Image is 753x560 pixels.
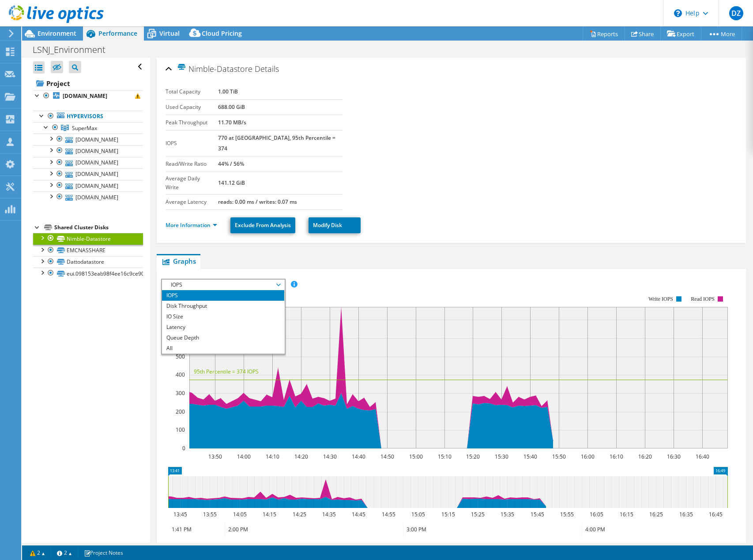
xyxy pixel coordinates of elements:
[166,103,218,112] label: Used Capacity
[72,124,97,132] span: SuperMax
[166,280,280,290] span: IOPS
[166,174,218,192] label: Average Daily Write
[162,322,284,332] li: Latency
[33,111,143,122] a: Hypervisors
[638,453,651,460] text: 16:20
[166,118,218,127] label: Peak Throughput
[208,453,222,460] text: 13:50
[98,29,137,37] span: Performance
[166,198,218,206] label: Average Latency
[580,453,594,460] text: 16:00
[161,257,196,265] span: Graphs
[218,198,297,205] b: reads: 0.00 ms / writes: 0.07 ms
[691,296,715,302] text: Read IOPS
[695,453,709,460] text: 16:40
[33,157,143,168] a: [DOMAIN_NAME]
[255,63,279,74] span: Details
[33,145,143,157] a: [DOMAIN_NAME]
[176,371,185,378] text: 400
[33,268,143,279] a: eui.098153eab98f4ee16c9ce90090e6a8be
[409,453,422,460] text: 15:00
[380,453,394,460] text: 14:50
[237,453,250,460] text: 14:00
[411,511,425,518] text: 15:05
[619,511,633,518] text: 16:15
[166,221,217,229] a: More Information
[176,408,185,415] text: 200
[552,453,565,460] text: 15:50
[33,180,143,191] a: [DOMAIN_NAME]
[54,222,143,233] div: Shared Cluster Disks
[708,511,722,518] text: 16:45
[583,27,625,41] a: Reports
[162,343,284,354] li: All
[351,453,365,460] text: 14:40
[233,511,246,518] text: 14:05
[78,547,129,558] a: Project Notes
[294,453,308,460] text: 14:20
[471,511,484,518] text: 15:25
[176,389,185,397] text: 300
[262,511,276,518] text: 14:15
[649,511,663,518] text: 16:25
[194,368,259,375] text: 95th Percentile = 374 IOPS
[63,92,107,100] b: [DOMAIN_NAME]
[500,511,514,518] text: 15:35
[523,453,537,460] text: 15:40
[202,29,242,37] span: Cloud Pricing
[173,511,187,518] text: 13:45
[351,511,365,518] text: 14:45
[560,511,573,518] text: 15:55
[729,6,743,20] span: DZ
[159,29,180,37] span: Virtual
[648,296,673,302] text: Write IOPS
[176,353,185,360] text: 500
[33,90,143,102] a: [DOMAIN_NAME]
[29,45,119,55] h1: LSNJ_Environment
[33,168,143,180] a: [DOMAIN_NAME]
[33,245,143,256] a: EMCNASSHARE
[51,547,78,558] a: 2
[162,301,284,311] li: Disk Throughput
[441,511,455,518] text: 15:15
[466,453,479,460] text: 15:20
[182,444,185,452] text: 0
[33,233,143,244] a: Nimble-Datastore
[33,134,143,145] a: [DOMAIN_NAME]
[218,103,245,111] b: 688.00 GiB
[166,139,218,148] label: IOPS
[230,217,295,233] a: Exclude From Analysis
[323,453,336,460] text: 14:30
[203,511,216,518] text: 13:55
[24,547,51,558] a: 2
[679,511,693,518] text: 16:35
[701,27,742,41] a: More
[162,311,284,322] li: IO Size
[589,511,603,518] text: 16:05
[166,87,218,96] label: Total Capacity
[33,122,143,134] a: SuperMax
[609,453,623,460] text: 16:10
[530,511,544,518] text: 15:45
[660,27,701,41] a: Export
[218,119,246,126] b: 11.70 MB/s
[381,511,395,518] text: 14:55
[38,29,76,37] span: Environment
[162,290,284,301] li: IOPS
[33,256,143,268] a: Dattodatastore
[322,511,335,518] text: 14:35
[33,76,143,90] a: Project
[177,63,252,74] span: Nimble-Datastore
[218,160,244,168] b: 44% / 56%
[437,453,451,460] text: 15:10
[218,134,335,152] b: 770 at [GEOGRAPHIC_DATA], 95th Percentile = 374
[265,453,279,460] text: 14:10
[33,191,143,203] a: [DOMAIN_NAME]
[625,27,661,41] a: Share
[666,453,680,460] text: 16:30
[176,426,185,433] text: 100
[218,88,238,95] b: 1.00 TiB
[218,179,245,187] b: 141.12 GiB
[674,9,682,17] svg: \n
[292,511,306,518] text: 14:25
